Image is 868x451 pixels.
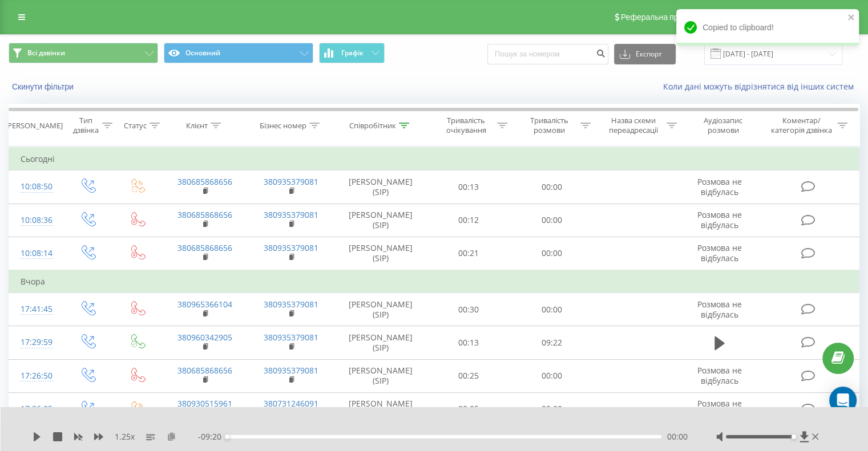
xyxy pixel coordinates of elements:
div: Співробітник [349,121,396,131]
td: 00:05 [427,392,510,425]
a: 380685868656 [177,365,232,376]
div: Accessibility label [791,434,796,439]
input: Пошук за номером [487,44,608,64]
td: 00:30 [427,293,510,326]
div: Коментар/категорія дзвінка [768,116,834,135]
td: 00:13 [427,326,510,359]
td: 00:00 [510,359,593,392]
div: 17:41:45 [21,298,51,320]
div: 10:08:14 [21,242,51,265]
a: 380935379081 [264,299,318,310]
a: 380685868656 [177,209,232,220]
td: 00:00 [510,392,593,425]
div: Клієнт [186,121,208,131]
a: 380731246091 [264,398,318,409]
button: close [847,13,855,23]
div: 17:29:59 [21,331,51,354]
span: 1.25 x [115,431,135,442]
div: Аудіозапис розмови [690,116,757,135]
button: Всі дзвінки [9,43,158,63]
td: [PERSON_NAME] (SIP) [334,326,427,359]
td: [PERSON_NAME] (SIP) [334,392,427,425]
button: Скинути фільтри [9,82,79,92]
button: Основний [164,43,313,63]
td: 00:00 [510,170,593,204]
div: 17:26:50 [21,365,51,387]
div: Бізнес номер [260,121,306,131]
span: Розмова не відбулась [697,299,742,320]
span: Реферальна програма [621,13,705,22]
a: 380930515961 [177,398,232,409]
div: Назва схеми переадресації [604,116,664,135]
td: Вчора [9,270,859,293]
div: 10:08:50 [21,176,51,198]
span: - 09:20 [198,431,227,442]
div: [PERSON_NAME] [5,121,63,131]
div: Статус [124,121,147,131]
span: Всі дзвінки [27,48,65,58]
div: Тривалість розмови [520,116,578,135]
a: 380960342905 [177,332,232,343]
a: 380965366104 [177,299,232,310]
td: 00:00 [510,204,593,237]
span: Розмова не відбулась [697,176,742,197]
button: Графік [319,43,385,63]
td: [PERSON_NAME] (SIP) [334,359,427,392]
a: 380935379081 [264,242,318,253]
div: Open Intercom Messenger [829,387,857,414]
span: Графік [341,49,364,57]
td: 00:21 [427,237,510,270]
div: Copied to clipboard! [676,9,859,46]
div: Accessibility label [225,434,229,439]
span: Розмова не відбулась [697,242,742,263]
a: 380685868656 [177,176,232,187]
button: Експорт [614,44,676,64]
a: 380935379081 [264,176,318,187]
td: [PERSON_NAME] (SIP) [334,170,427,204]
td: 00:12 [427,204,510,237]
a: 380935379081 [264,332,318,343]
td: Сьогодні [9,148,859,170]
span: Розмова не відбулась [697,365,742,386]
div: 17:26:25 [21,398,51,420]
div: 10:08:36 [21,209,51,231]
a: 380935379081 [264,365,318,376]
td: [PERSON_NAME] (SIP) [334,293,427,326]
td: 00:13 [427,170,510,204]
td: [PERSON_NAME] (SIP) [334,204,427,237]
td: 09:22 [510,326,593,359]
a: 380685868656 [177,242,232,253]
span: Розмова не відбулась [697,209,742,230]
td: [PERSON_NAME] (SIP) [334,237,427,270]
td: 00:25 [427,359,510,392]
div: Тип дзвінка [72,116,99,135]
span: 00:00 [667,431,688,442]
td: 00:00 [510,293,593,326]
a: 380935379081 [264,209,318,220]
td: 00:00 [510,237,593,270]
span: Розмова не відбулась [697,398,742,419]
a: Коли дані можуть відрізнятися вiд інших систем [663,81,859,92]
div: Тривалість очікування [438,116,495,135]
